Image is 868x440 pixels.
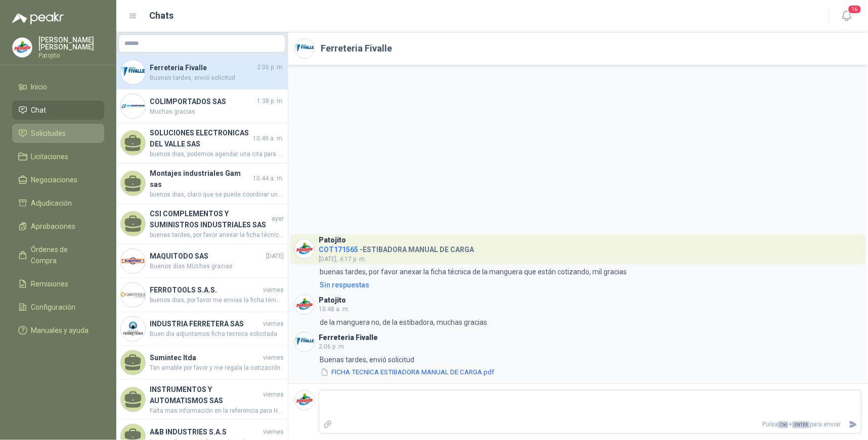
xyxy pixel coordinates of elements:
h3: Patojito [319,298,346,303]
h4: - ESTIBADORA MANUAL DE CARGA [319,243,474,253]
span: Chat [31,105,47,116]
span: Muchas gracias [150,107,284,117]
label: Adjuntar archivos [319,416,336,433]
img: Company Logo [121,249,145,273]
a: Company LogoFERROTOOLS S.A.S.viernesbuenos dias, por favor me envias la ficha ténicas de la mangu... [116,278,288,312]
img: Company Logo [13,38,32,57]
span: [DATE], 4:17 p. m. [319,256,366,263]
span: buenos dias, claro que se puede coordinar una visita, por favor me indica disponibilidad , para q... [150,190,284,200]
a: Chat [12,101,104,120]
h2: Ferreteria Fivalle [321,41,392,56]
h3: Patojito [319,237,346,243]
a: Solicitudes [12,124,104,143]
img: Company Logo [295,295,314,314]
img: Company Logo [121,94,145,118]
span: Licitaciones [31,151,69,162]
h4: CSI COMPLEMENTOS Y SUMINISTROS INDUSTRIALES SAS [150,208,270,230]
h4: A&B INDUSTRIES S.A.S [150,426,261,437]
span: Buenos días MUchas gracias [150,262,284,271]
a: Licitaciones [12,147,104,166]
a: Aprobaciones [12,217,104,236]
p: [PERSON_NAME] [PERSON_NAME] [38,36,104,51]
a: INSTRUMENTOS Y AUTOMATISMOS SASviernesFalta mas información en la referencia para Homologar. vend... [116,380,288,420]
button: 16 [838,7,856,25]
span: 2:06 p. m. [257,63,284,72]
span: viernes [263,427,284,437]
h4: MAQUITODO SAS [150,251,264,262]
span: Órdenes de Compra [31,244,95,266]
span: buenos dias, podemos agendar una cita para que visiten nuestras instalaciones y puedan cotizar es... [150,150,284,159]
span: Negociaciones [31,174,78,185]
h4: SOLUCIONES ELECTRONICAS DEL VALLE SAS [150,127,251,150]
a: Company LogoCOLIMPORTADOS SAS1:38 p. m.Muchas gracias [116,89,288,123]
a: Adjudicación [12,193,104,213]
span: Buen dia adjuntamos ficha tecnica solicitada [150,329,284,339]
img: Company Logo [295,390,314,410]
span: Buenas tardes, envió solicitud [150,73,284,83]
img: Company Logo [295,332,314,352]
img: Company Logo [121,317,145,341]
a: SOLUCIONES ELECTRONICAS DEL VALLE SAS10:49 a. m.buenos dias, podemos agendar una cita para que vi... [116,123,288,164]
h4: COLIMPORTADOS SAS [150,96,255,107]
span: viernes [263,353,284,363]
span: 1:38 p. m. [257,96,284,106]
div: Sin respuestas [320,279,369,290]
span: 16 [848,5,862,14]
a: Company LogoMAQUITODO SAS[DATE]Buenos días MUchas gracias [116,245,288,278]
a: CSI COMPLEMENTOS Y SUMINISTROS INDUSTRIALES SASayerbuenas tardes, por favor anexar la ficha técni... [116,204,288,245]
a: Manuales y ayuda [12,321,104,340]
h1: Chats [150,9,174,23]
span: Aprobaciones [31,221,76,232]
span: ayer [272,214,284,224]
span: [DATE] [266,252,284,261]
span: Inicio [31,81,48,92]
h3: Ferreteria Fivalle [319,335,378,340]
img: Logo peakr [12,12,64,24]
span: 10:48 a. m. [319,306,350,313]
a: Company LogoINDUSTRIA FERRETERA SASviernesBuen dia adjuntamos ficha tecnica solicitada [116,312,288,346]
span: Configuración [31,302,76,313]
a: Configuración [12,298,104,317]
p: de la manguera no, de la estibadora, muchas gracias [320,317,487,328]
a: Órdenes de Compra [12,240,104,270]
img: Company Logo [295,39,314,58]
span: Adjudicación [31,198,72,209]
span: 10:49 a. m. [253,134,284,143]
span: 10:44 a. m. [253,174,284,183]
button: Enviar [845,416,861,433]
h4: Montajes industriales Gam sas [150,168,251,190]
h4: INSTRUMENTOS Y AUTOMATISMOS SAS [150,384,261,406]
h4: INDUSTRIA FERRETERA SAS [150,318,261,329]
a: Negociaciones [12,170,104,189]
button: FICHA TECNICA ESTIBADORA MANUAL DE CARGA.pdf [320,367,495,378]
span: Solicitudes [31,128,66,139]
span: Tan amable por favor y me regala la cotización [150,363,284,373]
h4: Sumintec ltda [150,352,261,363]
p: buenas tardes, por favor anexar la ficha técnica de la manguera que están cotizando, mil gracias [320,266,627,277]
span: ENTER [792,421,810,428]
span: viernes [263,319,284,329]
span: buenas tardes, por favor anexar la ficha técnica de la estibadora que está cotizando, muchas gracias [150,230,284,240]
span: 2:06 p. m. [319,343,345,350]
a: Remisiones [12,274,104,294]
a: Sumintec ltdaviernesTan amable por favor y me regala la cotización [116,346,288,380]
span: Falta mas información en la referencia para Homologar. vendemos SHIMADEN ([GEOGRAPHIC_DATA]). mod... [150,406,284,416]
span: COT171565 [319,246,358,254]
a: Montajes industriales Gam sas10:44 a. m.buenos dias, claro que se puede coordinar una visita, por... [116,164,288,204]
span: buenos dias, por favor me envias la ficha ténicas de la manguera cotizada, muchas gracias [150,296,284,305]
span: viernes [263,285,284,295]
h4: FERROTOOLS S.A.S. [150,284,261,296]
p: Patojito [38,53,104,59]
p: Buenas tardes, envió solicitud [320,354,495,365]
a: Company LogoFerreteria Fivalle2:06 p. m.Buenas tardes, envió solicitud [116,56,288,89]
img: Company Logo [121,60,145,84]
p: Pulsa + para enviar [336,416,845,433]
a: Inicio [12,77,104,96]
a: Sin respuestas [318,279,862,290]
img: Company Logo [121,283,145,307]
h4: Ferreteria Fivalle [150,62,255,73]
img: Company Logo [295,239,314,259]
span: Manuales y ayuda [31,325,89,336]
span: Remisiones [31,278,69,289]
span: viernes [263,390,284,400]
